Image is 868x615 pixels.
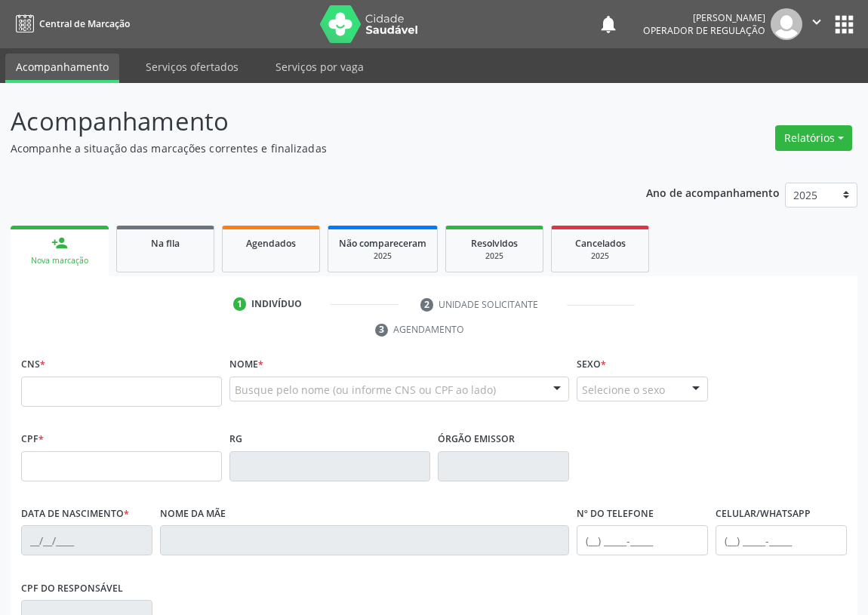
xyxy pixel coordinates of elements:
button: apps [831,11,857,38]
p: Acompanhe a situação das marcações correntes e finalizadas [11,140,603,156]
label: Nº do Telefone [577,503,654,526]
label: Data de nascimento [21,503,129,526]
label: CNS [21,353,45,377]
span: Busque pelo nome (ou informe CNS ou CPF ao lado) [235,382,496,398]
input: (__) _____-_____ [716,525,847,555]
button: Relatórios [775,125,852,151]
div: Indivíduo [251,297,302,311]
span: Cancelados [575,237,626,250]
div: 2025 [562,251,638,262]
label: Nome da mãe [160,503,226,526]
label: RG [229,428,242,451]
div: 2025 [339,251,426,262]
a: Serviços por vaga [265,54,374,80]
label: Sexo [577,353,606,377]
div: [PERSON_NAME] [643,11,765,24]
div: person_add [51,235,68,251]
a: Serviços ofertados [135,54,249,80]
span: Na fila [151,237,180,250]
span: Não compareceram [339,237,426,250]
label: Celular/WhatsApp [716,503,811,526]
label: CPF [21,428,44,451]
div: 1 [233,297,247,311]
button:  [802,8,831,40]
p: Ano de acompanhamento [646,183,780,201]
p: Acompanhamento [11,103,603,140]
label: Nome [229,353,263,377]
span: Central de Marcação [39,17,130,30]
span: Agendados [246,237,296,250]
input: __/__/____ [21,525,152,555]
label: Órgão emissor [438,428,515,451]
span: Selecione o sexo [582,382,665,398]
i:  [808,14,825,30]
button: notifications [598,14,619,35]
a: Central de Marcação [11,11,130,36]
a: Acompanhamento [5,54,119,83]
span: Operador de regulação [643,24,765,37]
div: Nova marcação [21,255,98,266]
label: CPF do responsável [21,577,123,600]
span: Resolvidos [471,237,518,250]
img: img [771,8,802,40]
input: (__) _____-_____ [577,525,708,555]
div: 2025 [457,251,532,262]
